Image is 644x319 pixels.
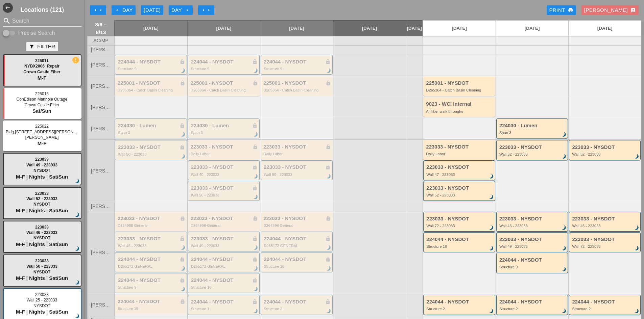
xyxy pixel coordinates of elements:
[426,216,493,222] div: 223033 - NYSDOT
[169,5,193,15] button: Day
[263,80,331,86] div: 225001 - NYSDOT
[35,225,49,230] span: 223033
[33,270,50,274] span: NYSDOT
[3,3,13,13] button: Shrink Sidebar
[33,168,50,173] span: NYSDOT
[264,244,331,248] div: D265172 GENERAL
[91,204,111,209] span: [PERSON_NAME]
[252,123,258,128] i: lock
[180,123,185,128] i: lock
[17,97,68,102] span: ConEdison Manhole Outage
[263,223,331,228] div: D264998 General
[180,265,187,272] i: brightness_3
[74,211,81,219] i: brightness_3
[191,223,258,228] div: D264998 General
[264,264,331,268] div: Structure 16
[325,244,333,252] i: brightness_3
[191,88,258,92] div: D265364 - Catch Basin Cleaning
[118,264,185,268] div: D265172 GENERAL
[264,164,331,170] div: 223033 - NYSDOT
[488,245,495,252] i: brightness_3
[118,257,185,262] div: 224044 - NYSDOT
[252,299,258,304] i: lock
[191,185,258,191] div: 223033 - NYSDOT
[426,224,493,228] div: Wall 72 - 223033
[325,67,333,75] i: brightness_3
[191,244,258,248] div: Wall 49 - 223033
[264,59,331,65] div: 224044 - NYSDOT
[118,216,185,221] div: 223033 - NYSDOT
[191,299,258,305] div: 224044 - NYSDOT
[252,286,260,293] i: brightness_3
[264,172,331,177] div: Wall 50 - 223033
[633,245,641,252] i: brightness_3
[18,30,55,36] label: Precise Search
[252,244,260,252] i: brightness_3
[6,130,89,134] span: Bldg.[STREET_ADDRESS][PERSON_NAME]
[191,59,258,65] div: 224044 - NYSDOT
[325,164,331,170] i: lock
[191,172,258,177] div: Wall 40 - 223033
[253,216,258,221] i: lock
[191,144,258,150] div: 223033 - NYSDOT
[581,5,639,15] button: [PERSON_NAME]
[93,7,98,13] i: arrow_left
[3,29,82,37] div: Enable Precise search to match search terms exactly.
[426,172,493,177] div: Wall 47 - 223033
[569,21,641,36] a: [DATE]
[90,5,106,15] button: Move Back 1 Week
[35,292,49,297] span: 223033
[426,193,493,197] div: Wall 52 - 223033
[33,202,50,207] span: NYSDOT
[253,80,258,86] i: lock
[572,224,639,228] div: Wall 46 - 223033
[180,59,185,64] i: lock
[499,123,566,129] div: 224030 - Lumen
[406,21,423,36] a: [DATE]
[263,152,331,156] div: Daily Labor
[98,7,103,13] i: arrow_left
[572,216,639,222] div: 223033 - NYSDOT
[423,21,496,36] a: [DATE]
[16,174,68,180] span: M-F | Nights | Sat/Sun
[633,224,641,232] i: brightness_3
[572,237,639,242] div: 223033 - NYSDOT
[180,299,185,304] i: lock
[118,123,185,129] div: 224030 - Lumen
[26,264,57,269] span: Wall 50 - 223033
[91,168,111,174] span: [PERSON_NAME]
[426,299,493,305] div: 224044 - NYSDOT
[25,103,59,107] span: Crown Castle Fiber
[16,241,68,247] span: M-F | Nights | Sat/Sun
[252,236,258,241] i: lock
[180,244,187,252] i: brightness_3
[26,42,58,51] button: Filter
[572,144,639,150] div: 223033 - NYSDOT
[263,216,331,221] div: 223033 - NYSDOT
[191,80,258,86] div: 225001 - NYSDOT
[252,277,258,283] i: lock
[325,236,331,241] i: lock
[561,153,568,160] i: brightness_3
[499,216,566,222] div: 223033 - NYSDOT
[499,144,566,150] div: 223033 - NYSDOT
[26,230,57,235] span: Wall 46 - 223033
[3,3,13,13] i: west
[114,6,133,14] div: Day
[263,88,331,92] div: D265364 - Catch Basin Cleaning
[198,5,214,15] button: Move Ahead 1 Week
[180,257,185,262] i: lock
[191,264,258,268] div: D265172 GENERAL
[561,245,568,252] i: brightness_3
[561,308,568,315] i: brightness_3
[426,109,494,113] div: All fiber walk throughs
[26,196,57,201] span: Wall 52 - 223033
[91,21,111,36] span: 8/6 – 8/13
[252,257,258,262] i: lock
[118,59,185,65] div: 224044 - NYSDOT
[118,299,185,304] div: 224044 - NYSDOT
[326,216,331,221] i: lock
[488,173,495,180] i: brightness_3
[426,244,493,248] div: Structure 16
[191,257,258,262] div: 224044 - NYSDOT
